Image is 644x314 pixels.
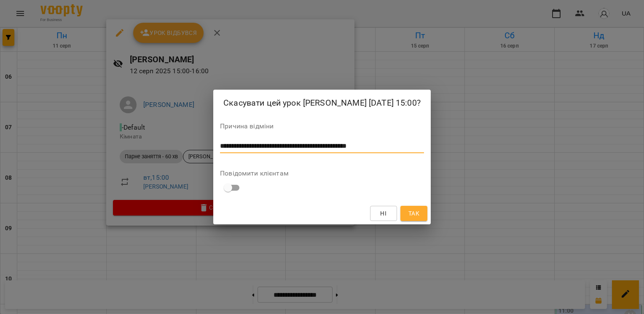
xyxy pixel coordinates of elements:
[223,96,421,109] h2: Скасувати цей урок [PERSON_NAME] [DATE] 15:00?
[400,206,427,221] button: Так
[380,208,386,218] span: Ні
[220,170,424,177] label: Повідомити клієнтам
[408,208,419,218] span: Так
[220,123,424,130] label: Причина відміни
[370,206,397,221] button: Ні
